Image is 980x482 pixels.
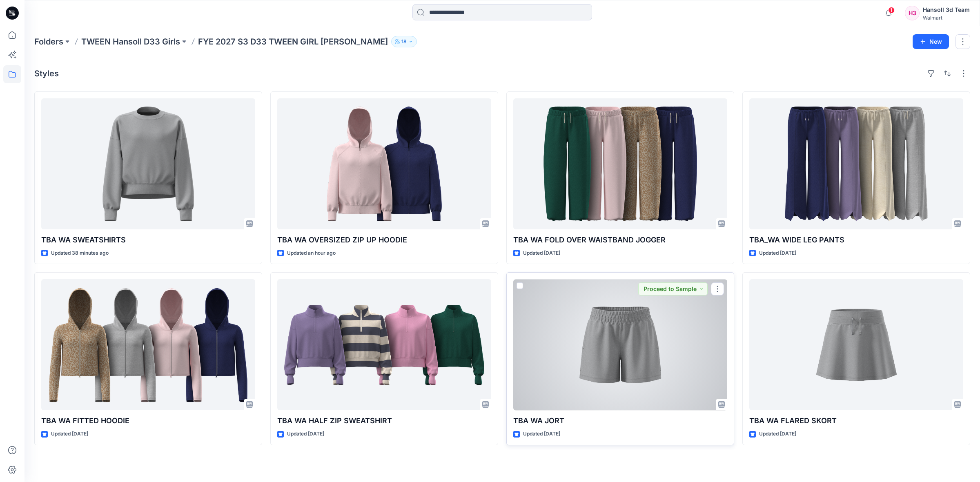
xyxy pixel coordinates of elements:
p: FYE 2027 S3 D33 TWEEN GIRL [PERSON_NAME] [198,36,388,47]
a: TBA WA FITTED HOODIE [41,279,255,410]
a: TBA WA FLARED SKORT [749,279,963,410]
p: TBA WA OVERSIZED ZIP UP HOODIE [277,234,491,246]
a: TBA_WA WIDE LEG PANTS [749,98,963,229]
div: H3 [905,6,920,20]
a: TBA WA HALF ZIP SWEATSHIRT [277,279,491,410]
p: Updated an hour ago [287,249,336,258]
button: 18 [391,36,417,47]
p: Updated [DATE] [523,249,560,258]
p: TBA WA HALF ZIP SWEATSHIRT [277,415,491,426]
div: Walmart [923,15,970,21]
a: TBA WA SWEATSHIRTS [41,98,255,229]
p: TBA WA FOLD OVER WAISTBAND JOGGER [513,234,727,246]
a: TBA WA JORT [513,279,727,410]
p: TBA WA JORT [513,415,727,426]
a: TBA WA FOLD OVER WAISTBAND JOGGER [513,98,727,229]
div: Hansoll 3d Team [923,5,970,15]
h4: Styles [34,69,59,78]
p: Updated [DATE] [759,249,796,258]
p: Updated [DATE] [51,430,88,438]
p: TBA WA FLARED SKORT [749,415,963,426]
p: Updated [DATE] [759,430,796,438]
a: TWEEN Hansoll D33 Girls [81,36,180,47]
p: Updated 38 minutes ago [51,249,109,258]
p: Updated [DATE] [523,430,560,438]
a: Folders [34,36,63,47]
span: 1 [888,7,895,13]
p: Updated [DATE] [287,430,324,438]
p: TBA WA FITTED HOODIE [41,415,255,426]
a: TBA WA OVERSIZED ZIP UP HOODIE [277,98,491,229]
p: TBA_WA WIDE LEG PANTS [749,234,963,246]
p: 18 [401,37,407,46]
button: New [913,34,949,49]
p: TBA WA SWEATSHIRTS [41,234,255,246]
